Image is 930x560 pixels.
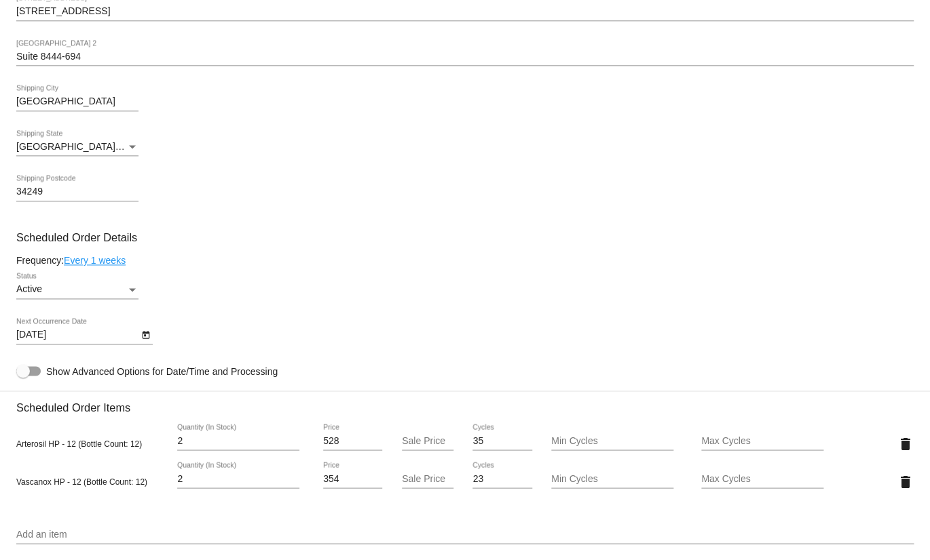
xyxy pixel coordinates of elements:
input: Sale Price [402,473,453,484]
input: Min Cycles [551,435,673,446]
input: Cycles [472,473,532,484]
span: Show Advanced Options for Date/Time and Processing [46,364,278,378]
input: Quantity (In Stock) [177,435,299,446]
mat-select: Status [16,284,138,295]
input: Price [323,473,382,484]
h3: Scheduled Order Details [16,231,914,244]
button: Open calendar [138,327,153,341]
span: Active [16,283,42,294]
input: Max Cycles [701,435,823,446]
span: [GEOGRAPHIC_DATA] | [US_STATE] [16,141,176,152]
input: Cycles [472,435,532,446]
a: Every 1 weeks [64,255,126,266]
div: Frequency: [16,255,914,266]
input: Sale Price [402,435,453,446]
input: Quantity (In Stock) [177,473,299,484]
input: Price [323,435,382,446]
mat-icon: delete [897,435,914,452]
input: Next Occurrence Date [16,329,138,340]
input: Shipping City [16,96,138,107]
input: Max Cycles [701,473,823,484]
input: Shipping Street 1 [16,6,914,17]
input: Shipping Street 2 [16,52,914,62]
input: Min Cycles [551,473,673,484]
mat-icon: delete [897,473,914,489]
input: Add an item [16,529,914,540]
input: Shipping Postcode [16,186,138,197]
span: Arterosil HP - 12 (Bottle Count: 12) [16,439,142,448]
mat-select: Shipping State [16,142,138,153]
h3: Scheduled Order Items [16,391,914,414]
span: Vascanox HP - 12 (Bottle Count: 12) [16,477,147,486]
